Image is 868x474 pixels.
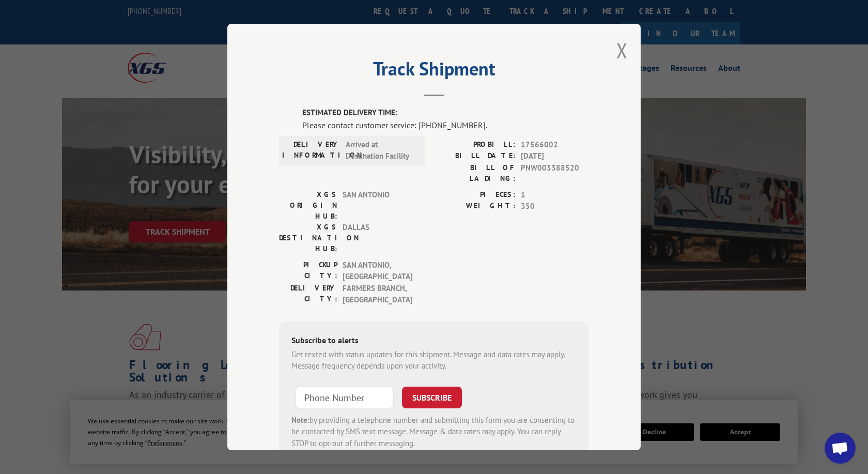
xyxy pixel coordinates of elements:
[521,201,589,212] span: 350
[279,189,337,221] label: XGS ORIGIN HUB:
[279,282,337,305] label: DELIVERY CITY:
[279,62,589,81] h2: Track Shipment
[825,433,856,464] a: Open chat
[521,150,589,162] span: [DATE]
[291,414,577,449] div: by providing a telephone number and submitting this form you are consenting to be contacted by SM...
[343,221,412,254] span: DALLAS
[521,139,589,150] span: 17566002
[521,162,589,184] span: PNW003388520
[291,415,309,424] strong: Note:
[296,386,394,408] input: Phone Number
[279,221,337,254] label: XGS DESTINATION HUB:
[434,162,516,184] label: BILL OF LADING:
[402,386,462,408] button: SUBSCRIBE
[343,282,412,305] span: FARMERS BRANCH , [GEOGRAPHIC_DATA]
[434,201,516,212] label: WEIGHT:
[616,37,628,64] button: Close modal
[291,333,577,348] div: Subscribe to alerts
[434,189,516,201] label: PIECES:
[521,189,589,201] span: 1
[282,139,340,162] label: DELIVERY INFORMATION:
[346,139,415,162] span: Arrived at Destination Facility
[302,118,589,131] div: Please contact customer service: [PHONE_NUMBER].
[434,150,516,162] label: BILL DATE:
[343,189,412,221] span: SAN ANTONIO
[434,139,516,150] label: PROBILL:
[343,259,412,282] span: SAN ANTONIO , [GEOGRAPHIC_DATA]
[291,348,577,372] div: Get texted with status updates for this shipment. Message and data rates may apply. Message frequ...
[279,259,337,282] label: PICKUP CITY:
[302,107,589,119] label: ESTIMATED DELIVERY TIME:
